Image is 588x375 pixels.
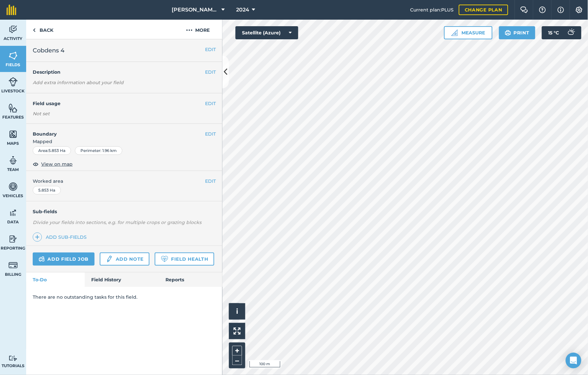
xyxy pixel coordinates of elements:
[33,68,216,76] h4: Description
[33,26,36,34] img: svg+xml;base64,PHN2ZyB4bWxucz0iaHR0cDovL3d3dy53My5vcmcvMjAwMC9zdmciIHdpZHRoPSI5IiBoZWlnaHQ9IjI0Ii...
[520,7,528,13] img: Two speech bubbles overlapping with the left bubble in the forefront
[186,26,193,34] img: svg+xml;base64,PHN2ZyB4bWxucz0iaHR0cDovL3d3dy53My5vcmcvMjAwMC9zdmciIHdpZHRoPSIyMCIgaGVpZ2h0PSIyNC...
[26,20,60,39] a: Back
[9,129,18,139] img: svg+xml;base64,PHN2ZyB4bWxucz0iaHR0cDovL3d3dy53My5vcmcvMjAwMC9zdmciIHdpZHRoPSI1NiIgaGVpZ2h0PSI2MC...
[9,156,18,165] img: svg+xml;base64,PD94bWwgdmVyc2lvbj0iMS4wIiBlbmNvZGluZz0idXRmLTgiPz4KPCEtLSBHZW5lcmF0b3I6IEFkb2JlIE...
[26,138,222,145] span: Mapped
[236,307,238,315] span: i
[26,208,222,215] h4: Sub-fields
[205,130,216,138] button: EDIT
[33,233,89,242] a: Add sub-fields
[33,160,39,168] img: svg+xml;base64,PHN2ZyB4bWxucz0iaHR0cDovL3d3dy53My5vcmcvMjAwMC9zdmciIHdpZHRoPSIxOCIgaGVpZ2h0PSIyNC...
[451,29,458,36] img: Ruler icon
[172,6,219,14] span: [PERSON_NAME] LTD
[9,103,18,113] img: svg+xml;base64,PHN2ZyB4bWxucz0iaHR0cDovL3d3dy53My5vcmcvMjAwMC9zdmciIHdpZHRoPSI1NiIgaGVpZ2h0PSI2MC...
[75,146,122,155] div: Perimeter : 1.96 km
[9,77,18,87] img: svg+xml;base64,PD94bWwgdmVyc2lvbj0iMS4wIiBlbmNvZGluZz0idXRmLTgiPz4KPCEtLSBHZW5lcmF0b3I6IEFkb2JlIE...
[205,178,216,185] button: EDIT
[9,182,18,192] img: svg+xml;base64,PD94bWwgdmVyc2lvbj0iMS4wIiBlbmNvZGluZz0idXRmLTgiPz4KPCEtLSBHZW5lcmF0b3I6IEFkb2JlIE...
[7,5,16,15] img: fieldmargin Logo
[205,46,216,53] button: EDIT
[33,219,201,225] em: Divide your fields into sections, e.g. for multiple crops or grazing blocks
[173,20,222,39] button: More
[499,26,536,39] button: Print
[33,253,95,266] a: Add field job
[159,272,222,287] a: Reports
[35,233,40,241] img: svg+xml;base64,PHN2ZyB4bWxucz0iaHR0cDovL3d3dy53My5vcmcvMjAwMC9zdmciIHdpZHRoPSIxNCIgaGVpZ2h0PSIyNC...
[33,100,205,107] h4: Field usage
[233,328,241,335] img: Four arrows, one pointing top left, one top right, one bottom right and the last bottom left
[33,110,216,117] div: Not set
[205,68,216,76] button: EDIT
[505,29,511,37] img: svg+xml;base64,PHN2ZyB4bWxucz0iaHR0cDovL3d3dy53My5vcmcvMjAwMC9zdmciIHdpZHRoPSIxOSIgaGVpZ2h0PSIyNC...
[9,51,18,61] img: svg+xml;base64,PHN2ZyB4bWxucz0iaHR0cDovL3d3dy53My5vcmcvMjAwMC9zdmciIHdpZHRoPSI1NiIgaGVpZ2h0PSI2MC...
[575,7,583,13] img: A cog icon
[9,25,18,34] img: svg+xml;base64,PD94bWwgdmVyc2lvbj0iMS4wIiBlbmNvZGluZz0idXRmLTgiPz4KPCEtLSBHZW5lcmF0b3I6IEFkb2JlIE...
[205,100,216,107] button: EDIT
[41,160,73,168] span: View on map
[548,26,559,39] span: 15 ° C
[410,6,454,13] span: Current plan : PLUS
[229,303,245,320] button: i
[33,46,64,55] span: Cobdens 4
[39,255,45,263] img: svg+xml;base64,PD94bWwgdmVyc2lvbj0iMS4wIiBlbmNvZGluZz0idXRmLTgiPz4KPCEtLSBHZW5lcmF0b3I6IEFkb2JlIE...
[232,356,242,365] button: –
[539,7,546,13] img: A question mark icon
[100,253,149,266] a: Add note
[558,6,564,14] img: svg+xml;base64,PHN2ZyB4bWxucz0iaHR0cDovL3d3dy53My5vcmcvMjAwMC9zdmciIHdpZHRoPSIxNyIgaGVpZ2h0PSIxNy...
[564,26,578,39] img: svg+xml;base64,PD94bWwgdmVyc2lvbj0iMS4wIiBlbmNvZGluZz0idXRmLTgiPz4KPCEtLSBHZW5lcmF0b3I6IEFkb2JlIE...
[9,260,18,270] img: svg+xml;base64,PD94bWwgdmVyc2lvbj0iMS4wIiBlbmNvZGluZz0idXRmLTgiPz4KPCEtLSBHZW5lcmF0b3I6IEFkb2JlIE...
[236,6,249,14] span: 2024
[26,272,85,287] a: To-Do
[232,346,242,356] button: +
[26,124,205,138] h4: Boundary
[33,146,71,155] div: Area : 5.853 Ha
[33,186,61,195] div: 5.853 Ha
[444,26,493,39] button: Measure
[542,26,581,39] button: 15 °C
[155,253,214,266] a: Field Health
[106,255,113,263] img: svg+xml;base64,PD94bWwgdmVyc2lvbj0iMS4wIiBlbmNvZGluZz0idXRmLTgiPz4KPCEtLSBHZW5lcmF0b3I6IEFkb2JlIE...
[459,5,508,15] a: Change plan
[33,80,124,85] em: Add extra information about your field
[33,293,216,301] p: There are no outstanding tasks for this field.
[9,208,18,218] img: svg+xml;base64,PD94bWwgdmVyc2lvbj0iMS4wIiBlbmNvZGluZz0idXRmLTgiPz4KPCEtLSBHZW5lcmF0b3I6IEFkb2JlIE...
[9,355,18,362] img: svg+xml;base64,PD94bWwgdmVyc2lvbj0iMS4wIiBlbmNvZGluZz0idXRmLTgiPz4KPCEtLSBHZW5lcmF0b3I6IEFkb2JlIE...
[235,26,298,39] button: Satellite (Azure)
[9,234,18,244] img: svg+xml;base64,PD94bWwgdmVyc2lvbj0iMS4wIiBlbmNvZGluZz0idXRmLTgiPz4KPCEtLSBHZW5lcmF0b3I6IEFkb2JlIE...
[33,160,73,168] button: View on map
[85,272,159,287] a: Field History
[33,178,216,185] span: Worked area
[566,353,581,368] div: Open Intercom Messenger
